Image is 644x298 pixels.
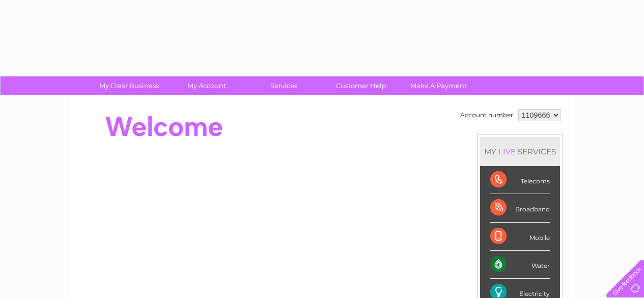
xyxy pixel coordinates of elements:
[490,166,550,194] div: Telecoms
[490,194,550,222] div: Broadband
[496,147,518,156] div: LIVE
[87,76,171,95] a: My Clear Business
[164,76,248,95] a: My Account
[242,76,326,95] a: Services
[490,251,550,279] div: Water
[319,76,403,95] a: Customer Help
[458,106,516,124] td: Account number
[397,76,481,95] a: Make A Payment
[480,137,560,166] div: MY SERVICES
[490,223,550,251] div: Mobile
